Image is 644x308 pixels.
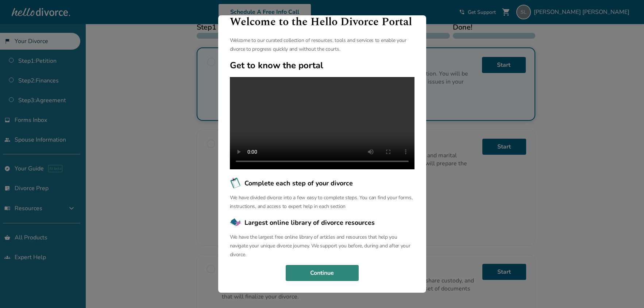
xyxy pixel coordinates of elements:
[608,273,644,308] iframe: Chat Widget
[286,265,359,281] button: Continue
[230,59,414,71] h2: Get to know the portal
[244,178,353,188] span: Complete each step of your divorce
[230,14,414,30] h1: Welcome to the Hello Divorce Portal
[244,218,375,227] span: Largest online library of divorce resources
[230,36,414,54] p: Welcome to our curated collection of resources, tools and services to enable your divorce to prog...
[230,193,414,211] p: We have divided divorce into a few easy to complete steps. You can find your forms, instructions,...
[230,177,242,189] img: Complete each step of your divorce
[230,217,242,228] img: Largest online library of divorce resources
[230,233,414,259] p: We have the largest free online library of articles and resources that help you navigate your uni...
